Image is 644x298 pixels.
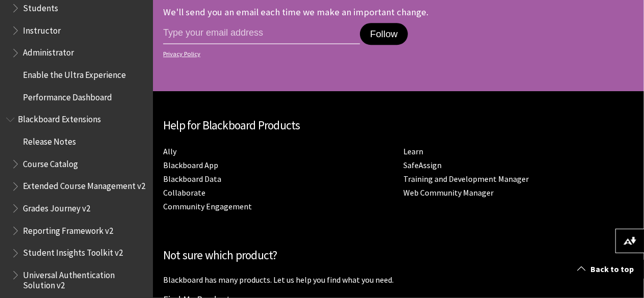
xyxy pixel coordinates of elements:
a: Ally [163,146,176,157]
span: Student Insights Toolkit v2 [23,245,123,258]
span: Extended Course Management v2 [23,178,145,192]
span: Reporting Framework v2 [23,222,113,236]
span: Universal Authentication Solution v2 [23,266,146,290]
a: Privacy Policy [163,50,466,58]
span: Grades Journey v2 [23,200,90,213]
span: Release Notes [23,133,76,147]
span: Instructor [23,22,61,36]
p: We'll send you an email each time we make an important change. [163,6,428,18]
span: Course Catalog [23,155,78,169]
a: Collaborate [163,187,205,198]
a: Training and Development Manager [404,174,529,184]
a: Blackboard Data [163,174,221,184]
span: Blackboard Extensions [18,111,101,125]
a: Community Engagement [163,201,252,212]
span: Administrator [23,44,74,58]
input: email address [163,23,360,44]
h2: Not sure which product? [163,247,634,264]
p: Blackboard has many products. Let us help you find what you need. [163,274,634,285]
a: Web Community Manager [404,187,494,198]
a: Blackboard App [163,160,218,171]
nav: Book outline for Blackboard Extensions [6,111,147,291]
a: Learn [404,146,424,157]
span: Performance Dashboard [23,89,112,102]
button: Follow [360,23,408,45]
h2: Help for Blackboard Products [163,117,634,134]
a: SafeAssign [404,160,442,171]
a: Back to top [570,260,644,279]
span: Enable the Ultra Experience [23,66,126,80]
